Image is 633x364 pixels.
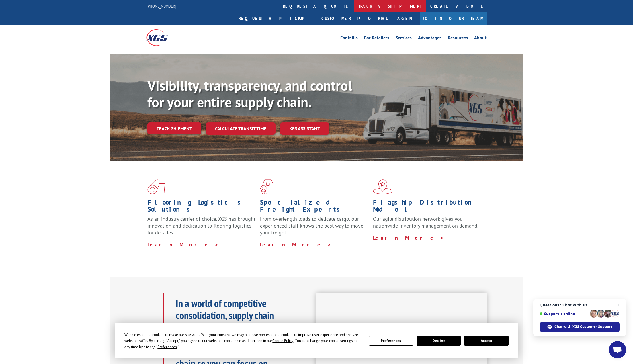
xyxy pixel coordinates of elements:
span: Preferences [157,344,177,349]
button: Decline [417,336,461,346]
span: Our agile distribution network gives you nationwide inventory management on demand. [373,216,478,229]
img: xgs-icon-flagship-distribution-model-red [373,179,393,194]
a: Agent [392,12,420,25]
a: Learn More > [260,241,331,248]
p: From overlength loads to delicate cargo, our experienced staff knows the best way to move your fr... [260,216,368,241]
a: Track shipment [147,122,201,134]
span: Questions? Chat with us! [540,303,620,307]
a: Join Our Team [420,12,487,25]
a: Learn More > [147,241,219,248]
a: Learn More > [373,234,444,241]
span: Chat with XGS Customer Support [554,324,612,329]
div: Open chat [609,341,626,358]
span: Close chat [615,302,622,308]
a: XGS ASSISTANT [280,122,329,135]
a: For Mills [340,36,358,42]
img: xgs-icon-focused-on-flooring-red [260,179,273,194]
a: Advantages [418,36,441,42]
b: Visibility, transparency, and control for your entire supply chain. [147,77,352,111]
a: Calculate transit time [206,122,276,135]
img: xgs-icon-total-supply-chain-intelligence-red [147,179,165,194]
h1: Flagship Distribution Model [373,199,481,216]
a: For Retailers [364,36,389,42]
a: Request a pickup [234,12,317,25]
h1: Specialized Freight Experts [260,199,368,216]
a: [PHONE_NUMBER] [146,3,176,9]
a: Customer Portal [317,12,392,25]
a: About [474,36,487,42]
a: Resources [448,36,468,42]
button: Accept [464,336,508,346]
h1: Flooring Logistics Solutions [147,199,256,216]
div: Cookie Consent Prompt [115,323,518,358]
span: As an industry carrier of choice, XGS has brought innovation and dedication to flooring logistics... [147,216,255,236]
div: Chat with XGS Customer Support [540,322,620,332]
div: We use essential cookies to make our site work. With your consent, we may also use non-essential ... [124,332,362,350]
span: Support is online [540,312,588,316]
span: Cookie Policy [272,338,293,343]
button: Preferences [369,336,413,346]
a: Services [396,36,412,42]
